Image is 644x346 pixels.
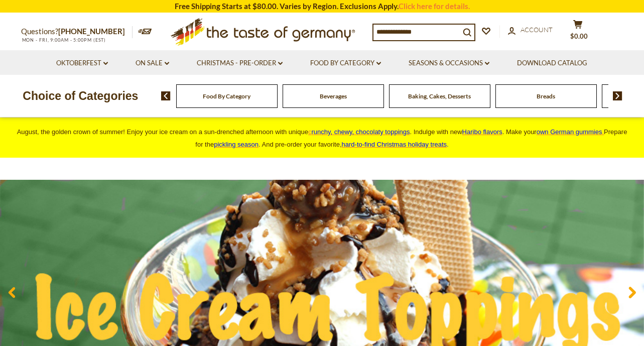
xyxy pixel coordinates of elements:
[21,25,133,38] p: Questions?
[508,25,553,36] a: Account
[408,92,471,100] a: Baking, Cakes, Desserts
[21,37,106,43] span: MON - FRI, 9:00AM - 5:00PM (EST)
[311,128,410,136] span: runchy, chewy, chocolaty toppings
[570,32,588,40] span: $0.00
[310,58,381,69] a: Food By Category
[521,26,553,34] span: Account
[203,92,250,100] a: Food By Category
[17,128,627,148] span: August, the golden crown of summer! Enjoy your ice cream on a sun-drenched afternoon with unique ...
[136,58,169,69] a: On Sale
[409,58,489,69] a: Seasons & Occasions
[537,128,602,136] span: own German gummies
[399,2,470,11] a: Click here for details.
[613,91,622,100] img: next arrow
[563,20,593,45] button: $0.00
[308,128,410,136] a: crunchy, chewy, chocolaty toppings
[342,141,449,148] span: .
[58,27,125,36] a: [PHONE_NUMBER]
[56,58,108,69] a: Oktoberfest
[537,92,555,100] a: Breads
[342,141,447,148] a: hard-to-find Christmas holiday treats
[161,91,171,100] img: previous arrow
[462,128,502,136] a: Haribo flavors
[517,58,587,69] a: Download Catalog
[197,58,283,69] a: Christmas - PRE-ORDER
[214,141,259,148] a: pickling season
[320,92,347,100] a: Beverages
[537,128,604,136] a: own German gummies.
